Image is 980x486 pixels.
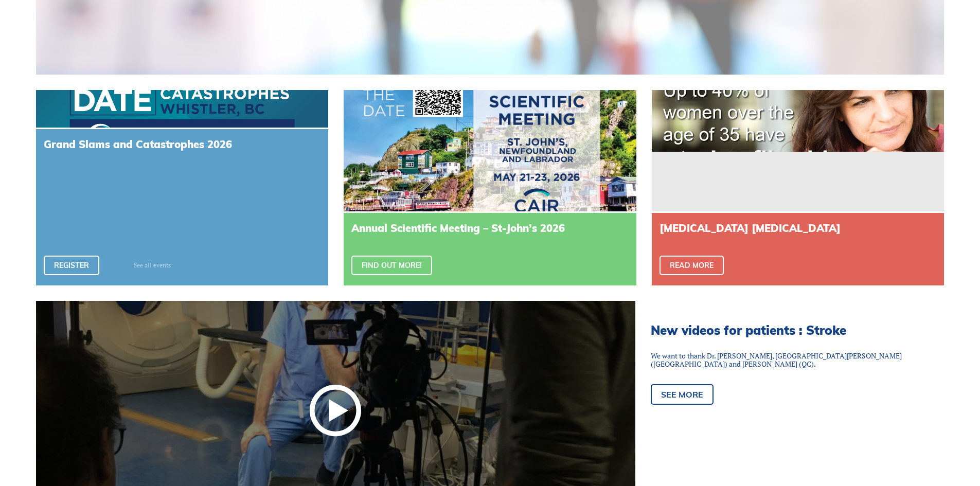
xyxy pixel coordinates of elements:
[651,352,929,369] p: We want to thank Dr. [PERSON_NAME], [GEOGRAPHIC_DATA][PERSON_NAME] ([GEOGRAPHIC_DATA]) and [PERSO...
[660,223,936,233] h3: [MEDICAL_DATA] [MEDICAL_DATA]
[351,256,432,275] a: Find out more!
[651,384,714,405] a: See more
[44,256,99,275] a: Register
[134,262,171,268] a: See all events
[660,256,724,275] a: Read more
[44,139,320,150] h3: Grand Slams and Catastrophes 2026
[651,324,929,336] h3: New videos for patients : Stroke
[351,223,628,233] h3: Annual Scientific Meeting – St-John’s 2026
